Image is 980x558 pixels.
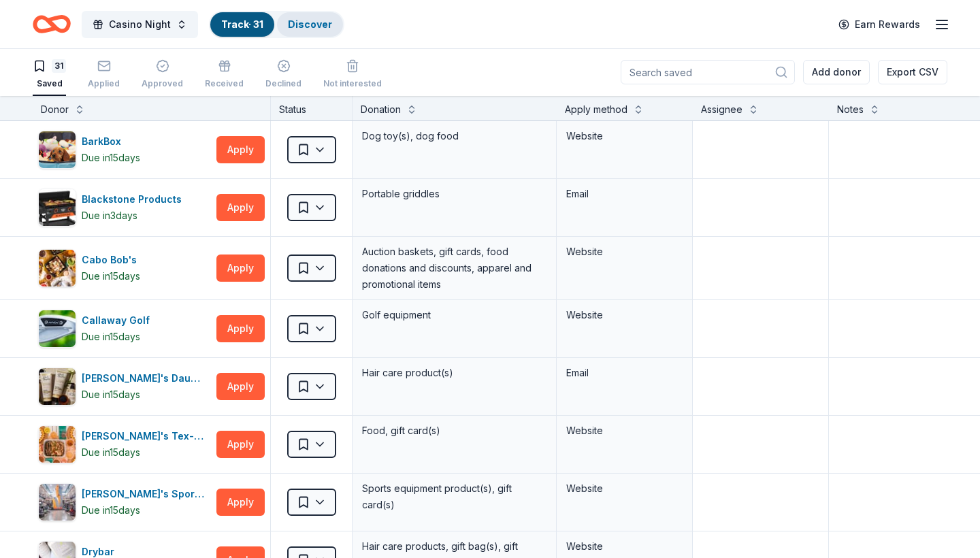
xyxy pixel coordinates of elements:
[39,131,76,168] img: Image for BarkBox
[323,54,382,96] button: Not interested
[323,78,382,89] div: Not interested
[361,421,548,440] div: Food, gift card(s)
[361,127,548,146] div: Dog toy(s), dog food
[39,310,76,347] img: Image for Callaway Golf
[82,312,155,329] div: Callaway Golf
[39,250,76,286] img: Image for Cabo Bob's
[265,78,301,89] div: Declined
[82,208,137,224] div: Due in 3 days
[216,431,265,458] button: Apply
[830,12,928,37] a: Earn Rewards
[88,54,120,96] button: Applied
[41,101,69,118] div: Donor
[39,426,76,463] img: Image for Chuy's Tex-Mex
[142,78,183,89] div: Approved
[82,252,142,268] div: Cabo Bob's
[701,101,742,118] div: Assignee
[38,131,211,169] button: Image for BarkBoxBarkBoxDue in15days
[109,16,171,33] span: Casino Night
[209,11,344,38] button: Track· 31Discover
[565,101,627,118] div: Apply method
[221,18,263,30] a: Track· 31
[271,96,353,120] div: Status
[566,480,683,497] div: Website
[361,479,548,514] div: Sports equipment product(s), gift card(s)
[621,60,795,84] input: Search saved
[803,60,870,84] button: Add donor
[82,191,187,208] div: Blackstone Products
[82,11,198,38] button: Casino Night
[38,425,211,463] button: Image for Chuy's Tex-Mex[PERSON_NAME]'s Tex-MexDue in15days
[566,538,683,555] div: Website
[361,242,548,294] div: Auction baskets, gift cards, food donations and discounts, apparel and promotional items
[566,244,683,260] div: Website
[216,373,265,400] button: Apply
[361,101,401,118] div: Donation
[566,307,683,323] div: Website
[33,8,71,40] a: Home
[38,483,211,521] button: Image for Dick's Sporting Goods[PERSON_NAME]'s Sporting GoodsDue in15days
[216,315,265,342] button: Apply
[33,78,66,89] div: Saved
[38,249,211,287] button: Image for Cabo Bob'sCabo Bob'sDue in15days
[88,78,120,89] div: Applied
[216,136,265,163] button: Apply
[205,54,244,96] button: Received
[39,368,76,405] img: Image for Carol's Daughter
[142,54,183,96] button: Approved
[82,370,211,387] div: [PERSON_NAME]'s Daughter
[216,489,265,516] button: Apply
[38,367,211,406] button: Image for Carol's Daughter[PERSON_NAME]'s DaughterDue in15days
[566,128,683,144] div: Website
[288,18,332,30] a: Discover
[265,54,301,96] button: Declined
[216,255,265,282] button: Apply
[82,329,140,345] div: Due in 15 days
[33,54,66,96] button: 31Saved
[82,387,140,403] div: Due in 15 days
[82,486,211,502] div: [PERSON_NAME]'s Sporting Goods
[38,188,211,227] button: Image for Blackstone ProductsBlackstone ProductsDue in3days
[82,444,140,461] div: Due in 15 days
[39,484,76,521] img: Image for Dick's Sporting Goods
[38,310,211,348] button: Image for Callaway GolfCallaway GolfDue in15days
[82,150,140,166] div: Due in 15 days
[837,101,864,118] div: Notes
[566,423,683,439] div: Website
[566,365,683,381] div: Email
[878,60,947,84] button: Export CSV
[361,363,548,382] div: Hair care product(s)
[39,189,76,226] img: Image for Blackstone Products
[361,306,548,325] div: Golf equipment
[361,184,548,203] div: Portable griddles
[82,502,140,519] div: Due in 15 days
[566,186,683,202] div: Email
[205,78,244,89] div: Received
[82,133,140,150] div: BarkBox
[52,59,66,73] div: 31
[82,428,211,444] div: [PERSON_NAME]'s Tex-Mex
[216,194,265,221] button: Apply
[82,268,140,284] div: Due in 15 days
